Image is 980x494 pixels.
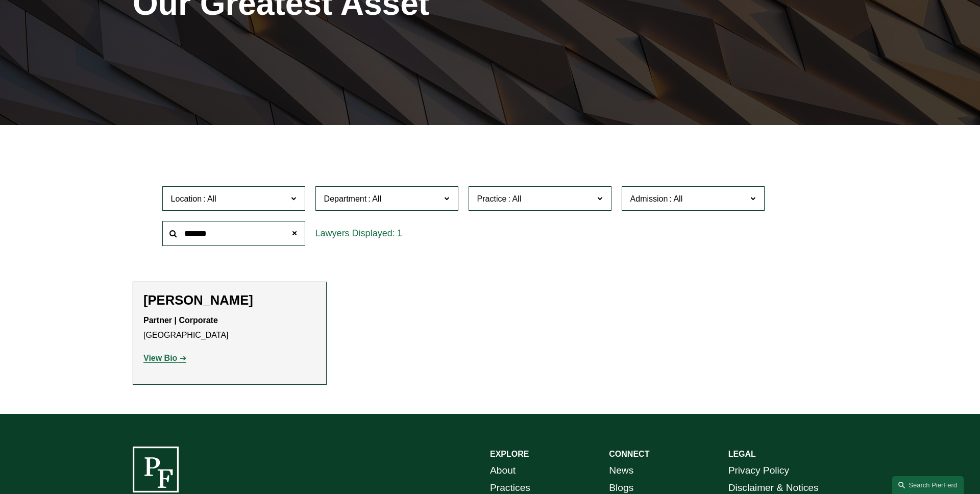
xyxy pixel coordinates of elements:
[728,462,789,480] a: Privacy Policy
[171,194,202,203] span: Location
[630,194,668,203] span: Admission
[143,354,177,362] strong: View Bio
[477,194,507,203] span: Practice
[490,450,529,458] strong: EXPLORE
[490,462,516,480] a: About
[324,194,367,203] span: Department
[728,450,756,458] strong: LEGAL
[143,354,186,362] a: View Bio
[609,450,649,458] strong: CONNECT
[892,476,964,494] a: Search this site
[143,316,218,325] strong: Partner | Corporate
[143,292,316,308] h2: [PERSON_NAME]
[397,228,402,238] span: 1
[609,462,633,480] a: News
[143,313,316,343] p: [GEOGRAPHIC_DATA]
